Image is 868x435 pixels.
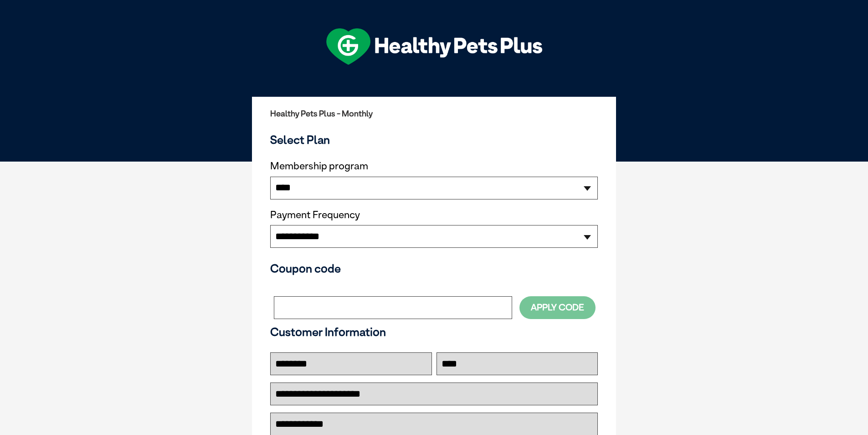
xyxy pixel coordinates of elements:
img: hpp-logo-landscape-green-white.png [326,28,542,65]
h3: Select Plan [270,133,598,147]
h3: Customer Information [270,325,598,339]
button: Apply Code [519,296,596,319]
h2: Healthy Pets Plus - Monthly [270,109,598,118]
label: Payment Frequency [270,209,360,221]
h3: Coupon code [270,262,598,275]
label: Membership program [270,160,598,172]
